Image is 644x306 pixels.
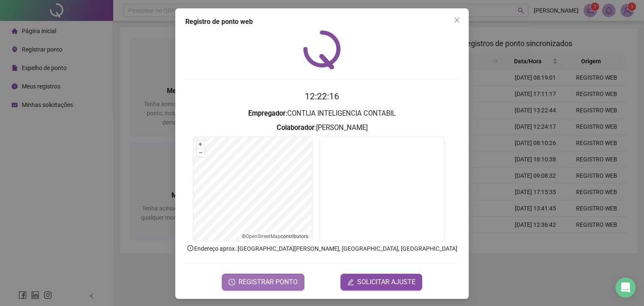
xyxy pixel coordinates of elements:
button: – [197,149,205,157]
div: Registro de ponto web [185,17,459,27]
h3: : [PERSON_NAME] [185,122,459,133]
span: REGISTRAR PONTO [239,277,298,287]
button: REGISTRAR PONTO [222,274,304,290]
time: 12:22:16 [305,91,339,101]
span: info-circle [187,244,194,252]
span: SOLICITAR AJUSTE [357,277,415,287]
span: edit [347,279,354,285]
div: Open Intercom Messenger [615,277,636,298]
span: close [454,17,460,23]
p: Endereço aprox. : [GEOGRAPHIC_DATA][PERSON_NAME], [GEOGRAPHIC_DATA], [GEOGRAPHIC_DATA] [185,244,459,253]
button: Close [450,13,464,27]
li: © contributors. [242,233,309,239]
strong: Colaborador [277,124,314,132]
button: + [197,140,205,148]
button: editSOLICITAR AJUSTE [340,274,422,290]
img: QRPoint [303,30,341,69]
strong: Empregador [248,109,286,117]
span: clock-circle [229,279,235,285]
a: OpenStreetMap [246,233,280,239]
h3: : CONTIJA INTELIGENCIA CONTABIL [185,108,459,119]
